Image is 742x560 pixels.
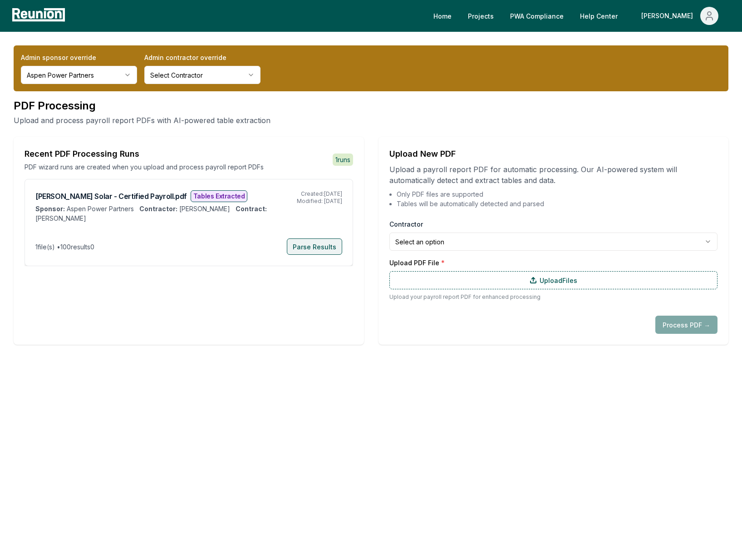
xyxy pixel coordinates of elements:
[25,162,264,172] p: PDF wizard runs are created when you upload and process payroll report PDFs
[35,242,94,252] div: 1 file(s) • 100 results 0
[21,53,137,62] label: Admin sponsor override
[35,205,65,213] strong: Sponsor:
[397,189,718,199] li: Only PDF files are supported
[389,164,718,186] p: Upload a payroll report PDF for automatic processing. Our AI-powered system will automatically de...
[641,7,697,25] div: [PERSON_NAME]
[389,293,718,301] p: Upload your payroll report PDF for enhanced processing
[389,271,718,289] label: Upload Files
[573,7,625,25] a: Help Center
[14,115,270,126] p: Upload and process payroll report PDFs with AI-powered table extraction
[397,199,718,208] li: Tables will be automatically detected and parsed
[25,148,264,160] h2: Recent PDF Processing Runs
[297,190,342,198] div: Created: [DATE]
[634,7,726,25] button: [PERSON_NAME]
[426,7,733,25] nav: Main
[236,205,267,213] strong: Contract:
[389,219,423,229] label: Contractor
[139,205,230,213] span: [PERSON_NAME]
[333,154,353,165] div: 1 runs
[503,7,571,25] a: PWA Compliance
[461,7,501,25] a: Projects
[191,190,248,202] div: Tables Extracted
[35,205,134,213] span: Aspen Power Partners
[389,148,718,160] h2: Upload New PDF
[287,238,342,255] button: Parse Results
[426,7,459,25] a: Home
[389,258,718,268] label: Upload PDF File
[297,198,342,205] div: Modified: [DATE]
[144,53,260,62] label: Admin contractor override
[14,99,270,113] h1: PDF Processing
[139,205,177,213] strong: Contractor:
[35,190,297,202] h3: [PERSON_NAME] Solar - Certified Payroll.pdf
